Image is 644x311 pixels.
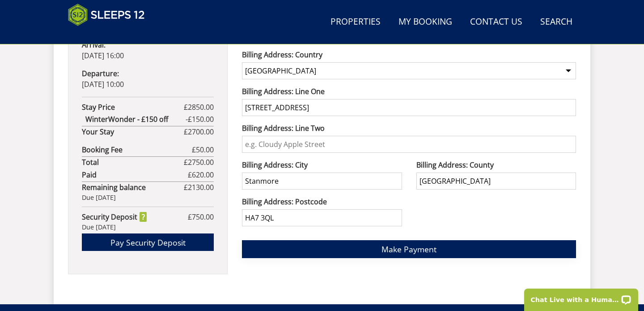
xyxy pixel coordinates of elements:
[416,160,576,170] label: Billing Address: County
[242,123,576,134] label: Billing Address: Line Two
[518,283,644,311] iframe: LiveChat chat widget
[242,136,576,153] input: e.g. Cloudy Apple Street
[64,31,157,39] iframe: Customer reviews powered by Trustpilot
[395,12,456,32] a: My Booking
[242,86,576,97] label: Billing Address: Line One
[68,4,145,26] img: Sleeps 12
[82,233,214,251] a: Pay Security Deposit
[82,68,214,90] p: [DATE] 10:00
[381,244,436,255] span: Make Payment
[466,12,526,32] a: Contact Us
[82,157,184,168] strong: Total
[242,173,402,190] input: e.g. Yeovil
[242,240,576,258] button: Make Payment
[192,114,214,124] span: 150.00
[184,157,214,168] span: £
[242,209,402,226] input: e.g. BA22 8WA
[188,157,214,167] span: 2750.00
[85,114,186,125] strong: WinterWonder - £150 off
[82,102,184,112] strong: Stay Price
[82,144,192,155] strong: Booking Fee
[188,182,214,192] span: 2130.00
[82,169,188,180] strong: Paid
[82,193,214,203] div: Due [DATE]
[188,169,214,180] span: £
[184,182,214,193] span: £
[184,102,214,112] span: £
[416,173,576,190] input: e.g. Somerset
[196,145,214,155] span: 50.00
[82,40,106,50] strong: Arrival:
[188,102,214,112] span: 2850.00
[188,212,214,222] span: £
[186,114,214,125] span: -£
[242,49,576,60] label: Billing Address: Country
[188,127,214,137] span: 2700.00
[192,144,214,155] span: £
[82,222,214,232] div: Due [DATE]
[82,126,184,137] strong: Your Stay
[537,12,576,32] a: Search
[82,39,214,61] p: [DATE] 16:00
[82,182,184,193] strong: Remaining balance
[327,12,384,32] a: Properties
[242,196,402,207] label: Billing Address: Postcode
[242,99,576,116] input: e.g. Two Many House
[192,212,214,222] span: 750.00
[192,170,214,180] span: 620.00
[242,160,402,170] label: Billing Address: City
[82,69,119,78] strong: Departure:
[184,126,214,137] span: £
[82,212,147,222] strong: Security Deposit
